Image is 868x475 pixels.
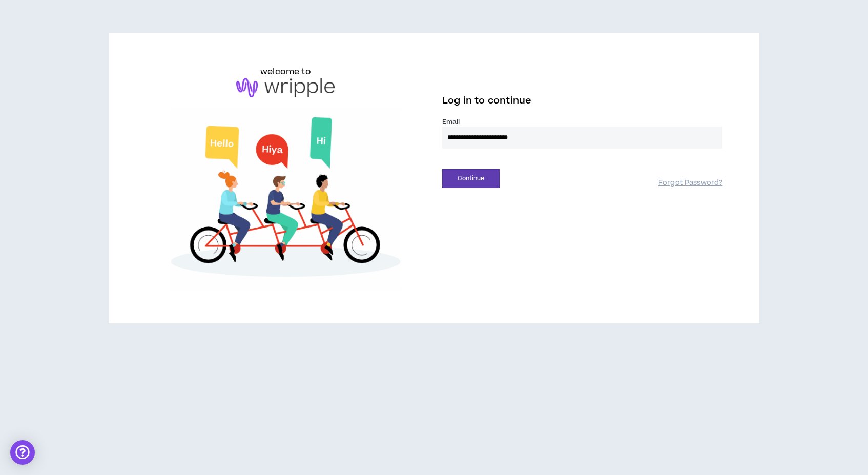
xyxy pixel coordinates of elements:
img: Welcome to Wripple [146,108,426,291]
h6: welcome to [260,66,311,78]
img: logo-brand.png [236,78,335,97]
div: Open Intercom Messenger [10,440,35,465]
label: Email [442,117,722,127]
span: Log in to continue [442,94,531,107]
a: Forgot Password? [658,178,722,188]
button: Continue [442,169,500,188]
